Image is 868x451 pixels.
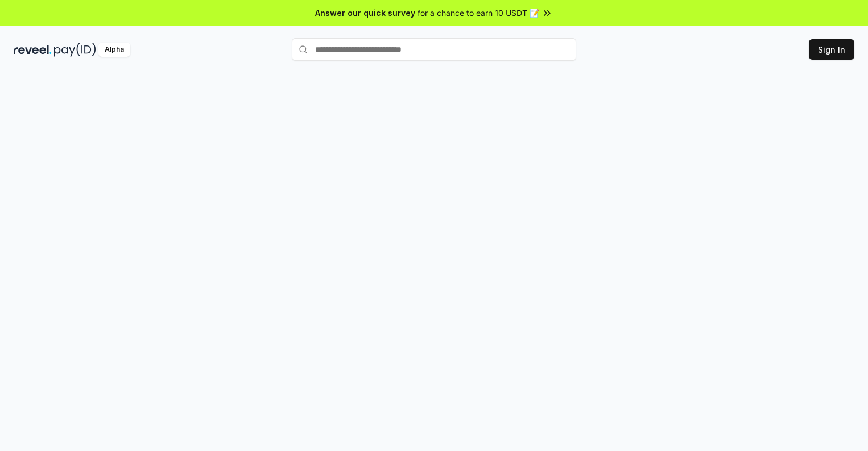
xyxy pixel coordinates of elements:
[14,43,52,57] img: reveel_dark
[809,39,854,60] button: Sign In
[98,43,130,57] div: Alpha
[54,43,96,57] img: pay_id
[418,7,539,19] span: for a chance to earn 10 USDT 📝
[315,7,415,19] span: Answer our quick survey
